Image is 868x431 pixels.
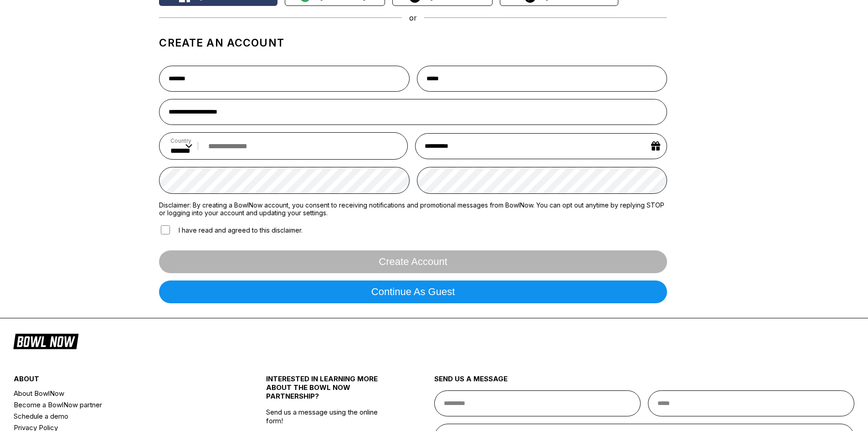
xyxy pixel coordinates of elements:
input: I have read and agreed to this disclaimer. [161,225,170,234]
div: INTERESTED IN LEARNING MORE ABOUT THE BOWL NOW PARTNERSHIP? [266,374,392,408]
div: or [159,13,667,22]
label: Disclaimer: By creating a BowlNow account, you consent to receiving notifications and promotional... [159,201,667,217]
a: Schedule a demo [14,410,224,422]
div: about [14,374,224,388]
a: About BowlNow [14,388,224,399]
button: Continue as guest [159,280,667,303]
label: Country [170,137,192,144]
div: send us a message [434,374,855,390]
a: Become a BowlNow partner [14,399,224,410]
h1: Create an account [159,36,667,49]
label: I have read and agreed to this disclaimer. [159,224,303,236]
